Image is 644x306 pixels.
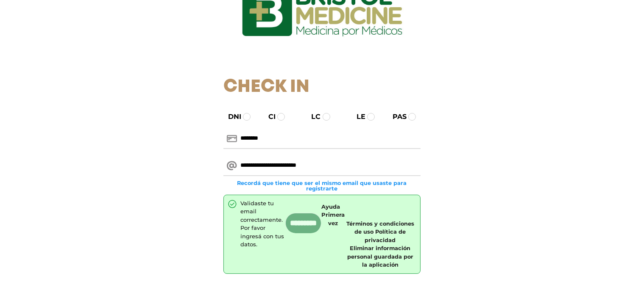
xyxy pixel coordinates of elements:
label: LC [304,112,321,122]
a: Primera vez [321,211,345,227]
a: Eliminar información personal guardada por la aplicación [347,245,413,268]
small: Recordá que tiene que ser el mismo email que usaste para registrarte [223,180,421,191]
a: Términos y condiciones de uso [346,221,414,235]
label: DNI [220,112,241,122]
div: | [338,220,422,269]
label: PAS [385,112,407,122]
div: Validaste tu email correctamente. Por favor ingresá con tus datos. [240,199,285,249]
a: Política de privacidad [365,229,406,243]
label: LE [349,112,365,122]
h1: Check In [223,77,421,98]
label: CI [261,112,276,122]
a: Ayuda [321,203,340,211]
